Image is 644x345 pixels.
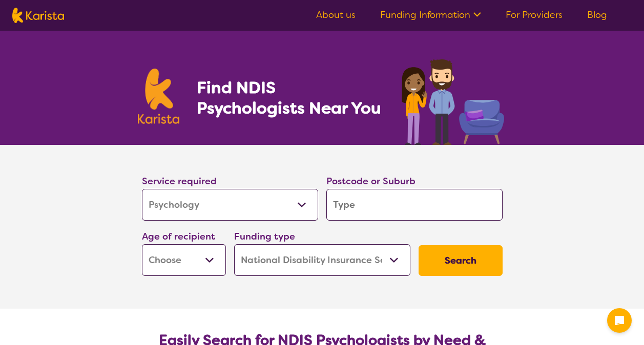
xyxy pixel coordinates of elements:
img: Karista logo [138,69,180,124]
input: Type [326,189,503,221]
label: Age of recipient [142,230,215,243]
a: For Providers [506,9,563,21]
label: Postcode or Suburb [326,175,416,187]
a: Blog [587,9,607,21]
a: About us [316,9,356,21]
img: psychology [398,55,507,145]
a: Funding Information [380,9,481,21]
h1: Find NDIS Psychologists Near You [197,77,386,118]
button: Search [419,245,503,276]
label: Service required [142,175,217,187]
label: Funding type [234,230,295,243]
img: Karista logo [12,8,64,23]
